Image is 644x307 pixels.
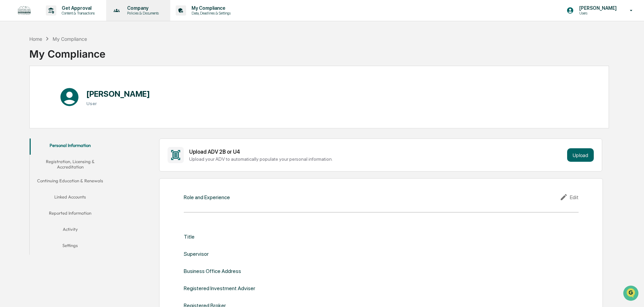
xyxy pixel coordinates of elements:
div: 🔎 [7,98,12,104]
p: Get Approval [56,5,98,11]
img: 1746055101610-c473b297-6a78-478c-a979-82029cc54cd1 [7,52,19,64]
button: Settings [30,239,111,255]
img: logo [16,4,32,17]
div: Role and Experience [184,194,230,201]
button: Linked Accounts [30,190,111,206]
div: Registered Investment Adviser [184,285,255,291]
div: Title [184,234,195,240]
p: How can we help? [7,14,123,25]
div: Business Office Address [184,268,241,274]
div: Home [29,36,42,42]
div: Upload ADV 2B or U4 [189,149,564,155]
div: We're available if you need us! [23,58,85,64]
p: Users [574,11,620,16]
input: Clear [18,31,111,38]
iframe: Open customer support [622,285,641,303]
a: Powered byPylon [48,114,82,119]
div: Supervisor [184,251,209,257]
span: Preclearance [13,85,43,92]
p: Policies & Documents [122,11,162,16]
button: Start new chat [115,54,123,62]
div: Upload your ADV to automatically populate your personal information. [189,156,564,162]
div: 🖐️ [7,86,12,91]
button: Reported Information [30,206,111,222]
div: secondary tabs example [30,139,111,255]
span: Attestations [56,85,84,92]
a: 🗄️Attestations [46,82,86,94]
span: Pylon [67,114,82,119]
div: 🗄️ [49,86,54,91]
div: My Compliance [29,42,106,60]
a: 🔎Data Lookup [4,95,45,107]
button: Personal Information [30,139,111,155]
h1: [PERSON_NAME] [86,89,150,99]
h3: User [86,101,150,106]
span: Data Lookup [13,98,42,104]
button: Activity [30,222,111,239]
button: Registration, Licensing & Accreditation [30,155,111,174]
div: Edit [560,193,579,201]
div: My Compliance [53,36,87,42]
div: Start new chat [23,52,111,58]
p: Data, Deadlines & Settings [186,11,234,16]
p: Content & Transactions [56,11,98,16]
button: Continuing Education & Renewals [30,174,111,190]
a: 🖐️Preclearance [4,82,46,94]
button: Upload [567,148,594,162]
p: [PERSON_NAME] [574,5,620,11]
p: Company [122,5,162,11]
p: My Compliance [186,5,234,11]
